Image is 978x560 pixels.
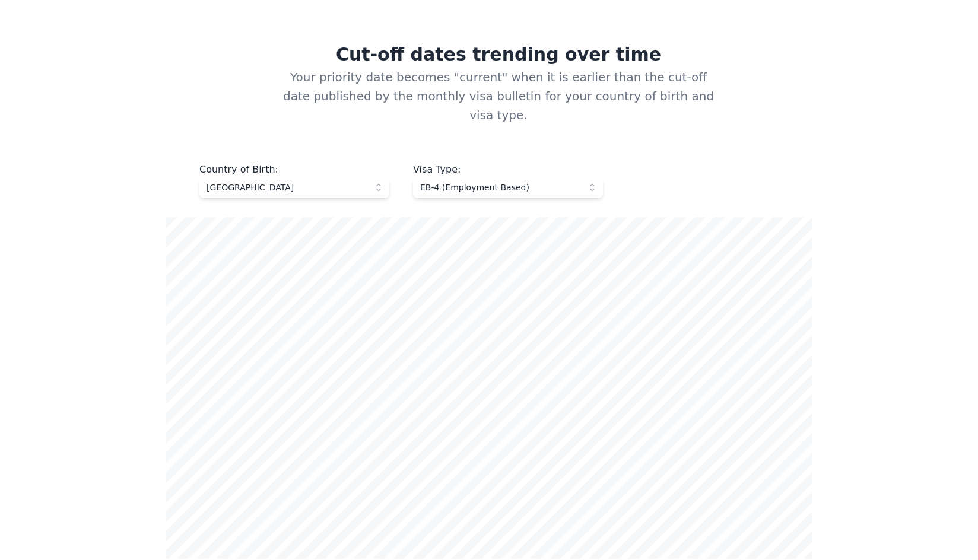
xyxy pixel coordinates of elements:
span: [GEOGRAPHIC_DATA] [207,182,366,193]
div: Country of Birth : [199,163,389,177]
button: [GEOGRAPHIC_DATA] [199,177,389,198]
div: Visa Type : [413,163,603,177]
span: EB-4 (Employment Based) [420,182,579,193]
h2: Cut-off dates trending over time [166,44,812,68]
button: EB-4 (Employment Based) [413,177,603,198]
p: Your priority date becomes "current" when it is earlier than the cut-off date published by the mo... [261,68,717,163]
